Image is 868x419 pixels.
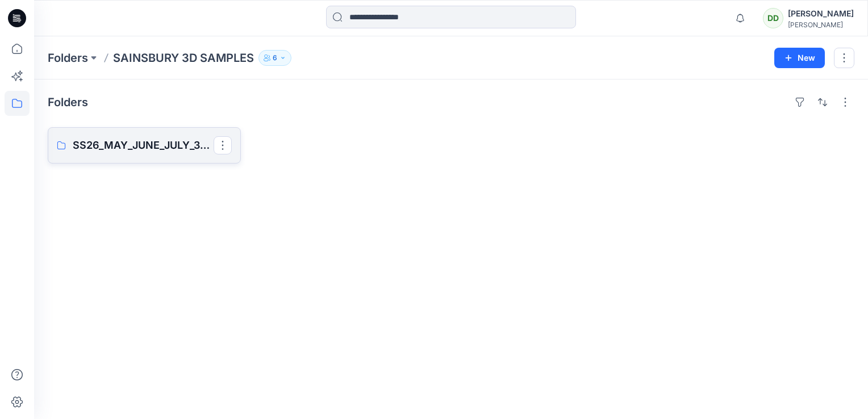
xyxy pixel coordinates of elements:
div: DD [763,8,783,28]
p: SAINSBURY 3D SAMPLES [113,50,254,66]
p: SS26_MAY_JUNE_JULY_3D SAMPLES [73,137,214,153]
a: SS26_MAY_JUNE_JULY_3D SAMPLES [48,127,241,164]
button: New [774,48,825,68]
h4: Folders [48,95,88,109]
p: 6 [273,52,277,64]
a: Folders [48,50,88,66]
div: [PERSON_NAME] [788,20,854,29]
div: [PERSON_NAME] [788,7,854,20]
button: 6 [258,50,291,66]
